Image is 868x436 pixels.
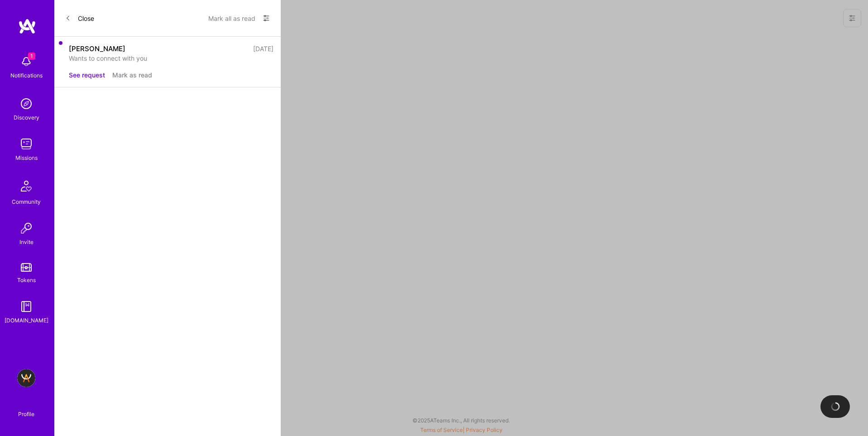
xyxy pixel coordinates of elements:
div: Discovery [14,113,39,122]
button: Mark all as read [208,11,255,25]
img: discovery [17,95,35,113]
img: A.Team - Grow A.Team's Community & Demand [17,369,35,387]
img: Community [15,175,37,197]
div: Missions [15,153,38,163]
img: loading [830,401,841,412]
div: [DOMAIN_NAME] [5,316,48,325]
div: Notifications [10,71,43,80]
img: teamwork [17,135,35,153]
span: 1 [28,53,35,60]
img: guide book [17,297,35,316]
a: A.Team - Grow A.Team's Community & Demand [15,369,38,387]
button: Mark as read [112,70,152,80]
button: See request [69,70,105,80]
img: logo [18,18,36,34]
div: Profile [18,409,34,418]
div: [DATE] [253,44,273,53]
img: Invite [17,219,35,237]
img: bell [17,53,35,71]
button: Close [65,11,94,25]
a: Profile [15,400,38,418]
div: Tokens [17,275,36,285]
div: Community [12,197,41,206]
img: tokens [21,263,32,272]
div: [PERSON_NAME] [69,44,125,53]
div: Wants to connect with you [69,53,273,63]
div: Invite [19,237,34,247]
